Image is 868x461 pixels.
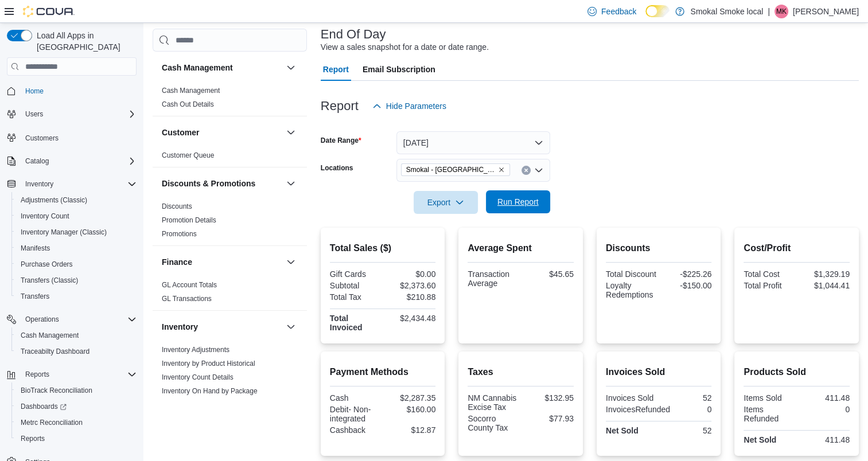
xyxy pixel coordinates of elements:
a: Cash Management [162,87,220,95]
span: Feedback [601,6,636,17]
div: $12.87 [385,425,435,435]
button: [DATE] [396,131,550,154]
h2: Products Sold [744,365,850,379]
span: MK [776,5,787,18]
img: Cova [23,6,75,17]
span: Promotions [162,229,197,239]
h2: Average Spent [468,241,574,255]
div: Debit- Non-integrated [330,405,380,423]
span: Catalog [25,157,49,166]
span: Discounts [162,202,192,211]
span: Catalog [21,154,137,168]
span: Traceabilty Dashboard [21,347,89,356]
button: Users [2,106,141,122]
button: BioTrack Reconciliation [11,382,141,399]
h2: Discounts [606,241,712,255]
div: Mike Kennedy [774,5,788,18]
span: Cash Management [16,329,137,342]
a: Manifests [16,241,55,255]
div: Loyalty Redemptions [606,281,656,299]
span: Email Subscription [363,58,435,81]
h3: Cash Management [162,62,233,73]
input: Dark Mode [645,5,670,17]
span: Adjustments (Classic) [16,193,137,207]
div: Total Profit [744,281,794,290]
a: Purchase Orders [16,257,77,271]
div: $1,044.41 [799,281,850,290]
span: Customers [21,130,137,144]
div: $132.95 [523,393,574,403]
span: BioTrack Reconciliation [16,384,137,397]
button: Transfers (Classic) [11,272,141,288]
button: Reports [11,431,141,447]
button: Manifests [11,240,141,256]
div: Invoices Sold [606,393,656,403]
span: Users [25,110,43,119]
button: Inventory [2,176,141,192]
a: Metrc Reconciliation [16,416,87,429]
span: Transfers (Classic) [21,276,78,285]
a: Transfers (Classic) [16,274,83,287]
span: Users [21,107,137,121]
span: BioTrack Reconciliation [21,386,92,395]
button: Open list of options [534,166,543,175]
a: Inventory by Product Historical [162,360,255,368]
div: 411.48 [799,435,850,444]
div: -$225.26 [661,269,711,279]
button: Inventory Count [11,208,141,224]
div: 0 [675,405,711,414]
span: Dashboards [16,400,137,413]
h3: Finance [162,256,192,268]
span: GL Transactions [162,294,212,303]
span: Manifests [21,244,50,253]
span: Smokal - Socorro [401,163,510,176]
p: [PERSON_NAME] [793,5,859,18]
a: Cash Management [16,329,83,342]
div: Socorro County Tax [468,414,518,432]
a: Reports [16,432,49,446]
button: Reports [21,368,54,381]
span: Promotion Details [162,216,216,225]
button: Reports [2,366,141,382]
span: Adjustments (Classic) [21,196,87,205]
span: Operations [25,315,59,324]
div: $2,287.35 [385,393,435,403]
button: Operations [21,312,64,326]
button: Catalog [21,154,53,168]
div: $45.65 [523,269,574,279]
button: Inventory [21,177,58,191]
button: Catalog [2,153,141,169]
a: Promotions [162,230,197,238]
a: Home [21,84,48,98]
span: Inventory by Product Historical [162,359,255,368]
div: $2,373.60 [385,281,435,290]
div: Finance [153,278,307,310]
div: $2,434.48 [385,314,435,323]
a: GL Account Totals [162,281,217,289]
button: Inventory [162,321,282,333]
div: 411.48 [799,393,850,403]
h3: End Of Day [321,28,386,41]
span: Purchase Orders [21,260,73,269]
h3: Customer [162,127,199,138]
label: Date Range [321,136,361,145]
a: Dashboards [16,400,71,413]
a: Discounts [162,202,192,210]
span: Export [421,191,471,214]
a: Inventory Manager (Classic) [16,225,111,239]
span: Load All Apps in [GEOGRAPHIC_DATA] [32,30,137,53]
button: Finance [284,255,298,269]
label: Locations [321,163,353,173]
p: | [768,5,770,18]
span: Dashboards [21,402,67,411]
span: Reports [21,368,137,381]
div: Total Discount [606,269,656,279]
button: Run Report [486,190,550,213]
div: Gift Cards [330,269,380,279]
a: Inventory On Hand by Package [162,387,258,395]
h2: Total Sales ($) [330,241,436,255]
span: Reports [21,434,45,443]
div: Cashback [330,425,380,435]
a: Traceabilty Dashboard [16,345,94,358]
div: 52 [661,393,711,403]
